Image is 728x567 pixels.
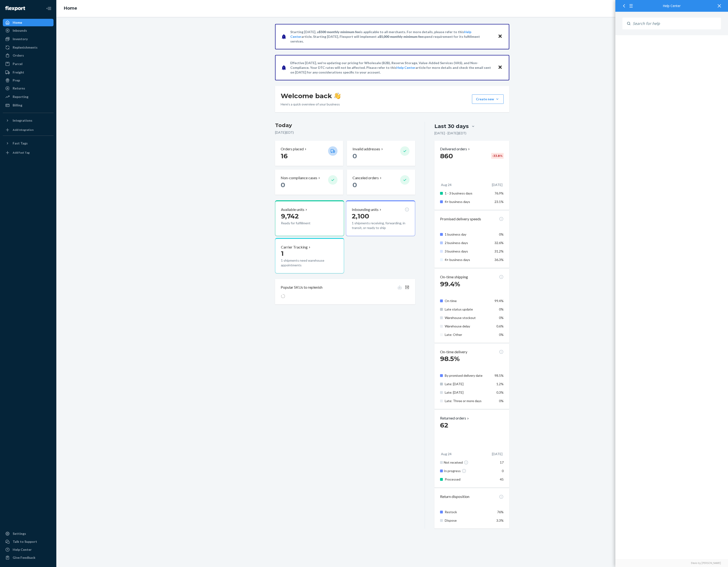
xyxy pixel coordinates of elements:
[275,141,343,166] button: Orders placed 16
[13,94,28,99] div: Reporting
[379,35,423,39] span: $5,000 monthly minimum fee
[352,207,379,212] p: Inbounding units
[445,510,491,514] p: Restock
[445,241,491,245] p: 2 business days
[3,77,54,84] a: Prep
[44,4,54,13] button: Close Navigation
[445,382,491,386] p: Late: [DATE]
[13,28,27,33] div: Inbounds
[275,200,344,236] button: Available units9,742Ready for fulfillment
[13,547,32,552] div: Help Center
[353,146,380,152] p: Invalid addresses
[497,33,503,40] button: Close
[353,152,357,160] span: 0
[281,258,338,268] p: 1 shipments need warehouse appointments
[353,175,379,181] p: Canceled orders
[13,45,38,50] div: Replenishments
[3,69,54,76] a: Freight
[434,131,466,136] p: [DATE] - [DATE] ( EDT )
[491,153,504,159] div: -33.8 %
[445,232,491,237] p: 1 business day
[64,6,77,11] a: Home
[281,249,284,257] span: 1
[3,117,54,124] button: Integrations
[3,27,54,34] a: Inbounds
[440,274,468,280] p: On-time shipping
[281,146,304,152] p: Orders placed
[353,181,357,189] span: 0
[5,6,25,11] img: Flexport logo
[281,207,304,212] p: Available units
[499,316,504,320] span: 0%
[500,460,504,464] span: 17
[13,555,35,560] div: Give Feedback
[13,62,23,66] div: Parcel
[3,546,54,553] a: Help Center
[445,191,491,196] p: 1 - 3 business days
[434,123,469,130] div: Last 30 days
[496,390,504,394] span: 0.3%
[13,70,24,75] div: Freight
[3,44,54,51] a: Replenishments
[492,183,502,187] p: [DATE]
[13,151,30,155] div: Add Fast Tag
[441,452,452,456] p: Aug 24
[3,554,54,561] button: Give Feedback
[499,333,504,337] span: 0%
[281,245,308,250] p: Carrier Tracking
[445,332,491,337] p: Late: Other
[290,30,493,44] p: Starting [DATE], a is applicable to all merchants. For more details, please refer to this article...
[281,102,341,107] p: Here’s a quick overview of your business
[440,146,471,152] button: Delivered orders
[444,469,492,473] div: In progress
[445,257,491,262] p: 4+ business days
[494,249,504,253] span: 31.2%
[622,4,721,8] div: Help Center
[281,285,322,290] p: Popular SKUs to replenish
[3,85,54,92] a: Returns
[445,477,491,482] p: Processed
[440,494,469,499] p: Return disposition
[445,199,491,204] p: 4+ business days
[494,258,504,262] span: 36.3%
[13,78,20,83] div: Prep
[13,86,25,91] div: Returns
[352,212,369,220] span: 2,100
[445,249,491,254] p: 3 business days
[3,101,54,109] a: Billing
[281,175,317,181] p: Non-compliance cases
[13,53,24,58] div: Orders
[499,307,504,311] span: 0%
[346,200,415,236] button: Inbounding units2,1001 shipments receiving, forwarding, in transit, or ready to ship
[440,349,467,355] p: On-time delivery
[13,37,28,41] div: Inventory
[347,141,415,166] button: Invalid addresses 0
[441,183,452,187] p: Aug 24
[494,299,504,303] span: 99.4%
[440,355,460,363] span: 98.5%
[445,518,491,523] p: Dispose
[3,126,54,134] a: Add Integration
[502,469,504,473] span: 0
[622,561,721,565] a: Elevio by [PERSON_NAME]
[352,221,409,230] p: 1 shipments receiving, forwarding, in transit, or ready to ship
[494,200,504,204] span: 23.1%
[281,221,324,225] p: Ready for fulfillment
[497,510,504,514] span: 76%
[440,416,470,421] button: Returned orders
[445,307,491,312] p: Late status update
[13,531,26,536] div: Settings
[281,181,285,189] span: 0
[13,539,37,544] div: Talk to Support
[3,60,54,68] a: Parcel
[3,52,54,59] a: Orders
[13,141,28,146] div: Fast Tags
[445,315,491,320] p: Warehouse stockout
[445,324,491,329] p: Warehouse delay
[13,128,34,132] div: Add Integration
[494,241,504,245] span: 32.6%
[3,538,54,545] button: Talk to Support
[3,93,54,101] a: Reporting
